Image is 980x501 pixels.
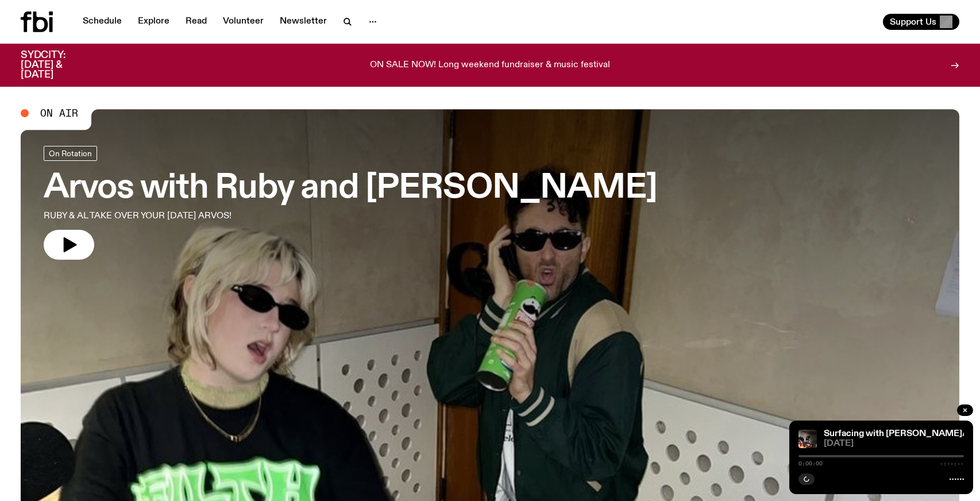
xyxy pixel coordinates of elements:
h3: SYDCITY: [DATE] & [DATE] [21,51,94,80]
a: On Rotation [44,146,97,161]
img: Image by Billy Zammit [798,430,817,448]
span: On Air [40,108,78,118]
a: Explore [131,14,176,30]
span: On Rotation [49,149,92,157]
span: 0:00:00 [798,461,823,467]
a: Newsletter [273,14,334,30]
span: Support Us [890,17,936,27]
p: ON SALE NOW! Long weekend fundraiser & music festival [370,60,610,71]
a: Schedule [76,14,129,30]
a: Arvos with Ruby and [PERSON_NAME]RUBY & AL TAKE OVER YOUR [DATE] ARVOS! [44,146,657,260]
button: Support Us [883,14,959,30]
a: Volunteer [216,14,271,30]
span: -:--:-- [940,461,964,467]
p: RUBY & AL TAKE OVER YOUR [DATE] ARVOS! [44,209,338,223]
span: [DATE] [824,440,964,448]
h3: Arvos with Ruby and [PERSON_NAME] [44,172,657,205]
a: Read [179,14,214,30]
